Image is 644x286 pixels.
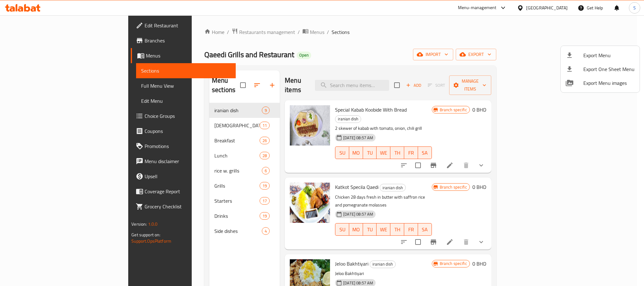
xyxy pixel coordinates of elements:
span: Export Menu [583,52,635,59]
li: Export Menu images [561,76,640,90]
span: Export Menu images [583,79,635,87]
li: Export one sheet menu items [561,62,640,76]
li: Export menu items [561,48,640,62]
span: Export One Sheet Menu [583,65,635,73]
